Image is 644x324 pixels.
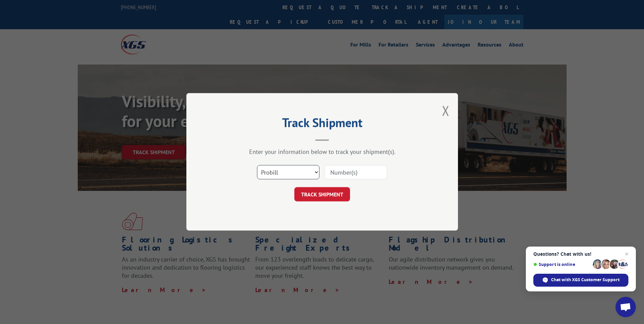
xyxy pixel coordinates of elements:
input: Number(s) [325,165,387,180]
span: Questions? Chat with us! [533,251,628,257]
h2: Track Shipment [220,118,424,131]
div: Enter your information below to track your shipment(s). [220,148,424,156]
span: Chat with XGS Customer Support [551,277,620,283]
span: Support is online [533,262,590,267]
div: Chat with XGS Customer Support [533,274,628,287]
span: Close chat [623,250,631,258]
button: TRACK SHIPMENT [294,187,350,202]
button: Close modal [442,102,449,120]
div: Open chat [615,297,636,317]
